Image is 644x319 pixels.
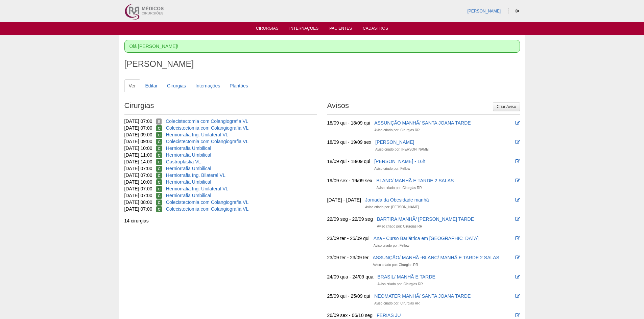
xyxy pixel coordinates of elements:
div: Aviso criado por: Cirurgias RR [376,185,422,191]
h2: Avisos [327,99,520,114]
span: Confirmada [156,145,162,152]
span: [DATE] 07:00 [124,172,152,178]
i: Editar [515,274,520,279]
div: Olá [PERSON_NAME]! [124,40,520,53]
i: Editar [515,255,520,260]
div: 22/09 seg - 22/09 seg [327,216,373,222]
a: Ver [124,79,140,92]
a: Colecistectomia com Colangiografia VL [166,200,248,205]
h2: Cirurgias [124,99,317,114]
div: [DATE] - [DATE] [327,196,361,203]
a: ASSUNÇÃO MANHÃ/ SANTA JOANA TARDE [374,120,471,126]
a: Herniorrafia Umbilical [166,166,211,171]
a: Cadastros [363,26,388,33]
a: Herniorrafia Umbilical [166,152,211,158]
a: Pacientes [329,26,352,33]
span: Confirmada [156,125,162,131]
a: ASSUNÇÃO/ MANHÃ -BLANC/ MANHÃ E TARDE 2 SALAS [373,255,499,260]
div: 23/09 ter - 23/09 ter [327,254,369,261]
span: [DATE] 07:00 [124,186,152,191]
span: [DATE] 11:00 [124,152,152,158]
i: Editar [515,121,520,125]
i: Editar [515,140,520,144]
i: Editar [515,294,520,298]
a: Cirurgias [163,79,190,92]
i: Editar [515,197,520,202]
span: [DATE] 07:00 [124,166,152,171]
div: 26/09 sex - 06/10 seg [327,312,373,319]
div: 18/09 qui - 18/09 qui [327,158,371,165]
span: [DATE] 09:00 [124,132,152,137]
span: [DATE] 07:00 [124,118,152,124]
div: Aviso criado por: [PERSON_NAME] [365,204,419,211]
div: Aviso criado por: Cirurgias RR [378,281,423,288]
a: Colecistectomia com Colangiografia VL [166,206,248,212]
i: Sair [516,9,519,13]
a: Plantões [225,79,252,92]
div: 18/09 qui - 19/09 sex [327,139,372,145]
a: [PERSON_NAME] [375,139,414,145]
span: Confirmada [156,132,162,138]
a: Colecistectomia com Colangiografia VL [166,125,248,131]
i: Editar [515,236,520,241]
div: Aviso criado por: Cirurgias RR [374,127,420,134]
i: Editar [515,178,520,183]
a: Herniorrafia Umbilical [166,193,211,198]
span: Confirmada [156,200,162,206]
i: Editar [515,217,520,221]
div: Aviso criado por: [PERSON_NAME] [375,146,429,153]
div: Aviso criado por: Fellow [374,165,410,172]
span: Suspensa [156,118,162,125]
i: Editar [515,313,520,318]
a: Ana - Curso Bariátrica em [GEOGRAPHIC_DATA] [374,236,479,241]
span: Confirmada [156,152,162,158]
a: Herniorrafia Ing. Bilateral VL [166,172,225,178]
a: [PERSON_NAME] [467,9,501,14]
a: Herniorrafia Umbilical [166,145,211,151]
a: Criar Aviso [493,102,520,111]
a: FERIAS JU [377,313,401,318]
span: Confirmada [156,206,162,212]
a: Colecistectomia com Colangiografia VL [166,118,248,124]
span: [DATE] 09:00 [124,139,152,144]
div: Aviso criado por: Cirurgias RR [374,300,420,307]
a: BARTIRA MANHÃ/ [PERSON_NAME] TARDE [377,216,474,222]
span: Confirmada [156,166,162,172]
div: 25/09 qui - 25/09 qui [327,293,371,299]
h1: [PERSON_NAME] [124,60,520,68]
a: Herniorrafia Umbilical [166,179,211,185]
a: Herniorrafia Ing. Unilateral VL [166,132,228,137]
div: 14 cirurgias [124,217,317,224]
a: Colecistectomia com Colangiografia VL [166,139,248,144]
span: Confirmada [156,172,162,179]
div: Aviso criado por: Cirurgias RR [373,262,418,268]
span: [DATE] 14:00 [124,159,152,164]
i: Editar [515,159,520,164]
a: NEOMATER MANHÃ/ SANTA JOANA TARDE [374,293,471,299]
span: [DATE] 07:00 [124,125,152,131]
span: [DATE] 10:00 [124,145,152,151]
span: Confirmada [156,139,162,145]
div: Aviso criado por: Cirurgias RR [377,223,422,230]
span: [DATE] 07:00 [124,193,152,198]
a: Internações [289,26,319,33]
div: 19/09 sex - 19/09 sex [327,177,373,184]
a: Herniorrafia Ing. Unilateral VL [166,186,228,191]
a: Editar [141,79,162,92]
span: [DATE] 08:00 [124,200,152,205]
div: 24/09 qua - 24/09 qua [327,273,374,280]
a: BLANC/ MANHÃ E TARDE 2 SALAS [376,178,454,183]
span: [DATE] 07:00 [124,206,152,212]
a: Jornada da Obesidade manhã [365,197,429,203]
div: 18/09 qui - 18/09 qui [327,119,371,126]
a: [PERSON_NAME] - 16h [374,159,425,164]
span: Confirmada [156,179,162,185]
div: 23/09 ter - 25/09 qui [327,235,369,242]
a: Internações [191,79,224,92]
a: Gastroplastia VL [166,159,201,164]
span: Confirmada [156,193,162,199]
span: Confirmada [156,186,162,192]
span: Confirmada [156,159,162,165]
span: [DATE] 10:00 [124,179,152,185]
a: Cirurgias [256,26,279,33]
